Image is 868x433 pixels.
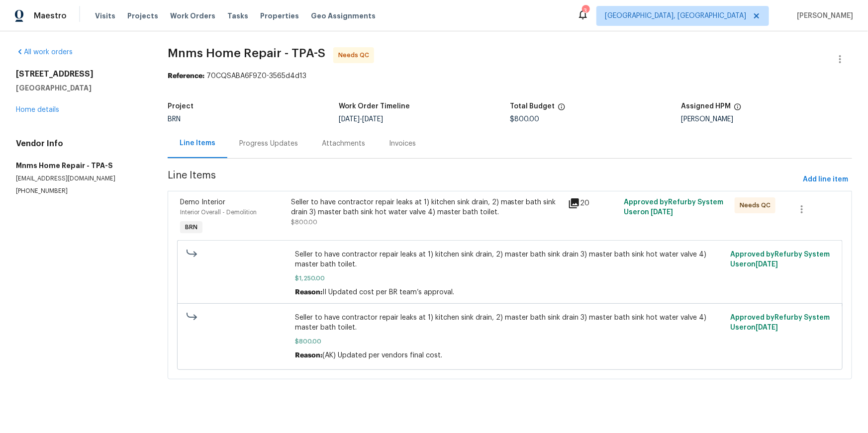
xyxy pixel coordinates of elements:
[510,116,539,123] span: $800.00
[322,352,442,359] span: (AK) Updated per vendors final cost.
[681,116,852,123] div: [PERSON_NAME]
[180,138,215,148] div: Line Items
[322,289,454,296] span: II Updated cost per BR team’s approval.
[16,83,144,93] h5: [GEOGRAPHIC_DATA]
[803,173,848,186] span: Add line item
[295,289,322,296] span: Reason:
[322,139,365,149] div: Attachments
[756,324,778,331] span: [DATE]
[730,251,830,268] span: Approved by Refurby System User on
[362,116,383,123] span: [DATE]
[510,103,555,110] h5: Total Budget
[740,200,774,210] span: Needs QC
[168,103,193,110] h5: Project
[295,313,724,333] span: Seller to have contractor repair leaks at 1) kitchen sink drain, 2) master bath sink drain 3) mas...
[170,11,215,21] span: Work Orders
[168,73,204,80] b: Reference:
[338,50,373,60] span: Needs QC
[16,139,144,149] h4: Vendor Info
[651,209,673,216] span: [DATE]
[730,314,830,331] span: Approved by Refurby System User on
[168,116,181,123] span: BRN
[756,261,778,268] span: [DATE]
[16,174,144,183] p: [EMAIL_ADDRESS][DOMAIN_NAME]
[295,352,322,359] span: Reason:
[239,139,298,149] div: Progress Updates
[799,171,852,189] button: Add line item
[16,49,73,56] a: All work orders
[558,103,566,116] span: The total cost of line items that have been proposed by Opendoor. This sum includes line items th...
[389,139,416,149] div: Invoices
[16,106,59,113] a: Home details
[16,161,144,171] h5: Mnms Home Repair - TPA-S
[260,11,299,21] span: Properties
[793,11,853,21] span: [PERSON_NAME]
[16,187,144,195] p: [PHONE_NUMBER]
[168,171,799,189] span: Line Items
[734,103,742,116] span: The hpm assigned to this work order.
[180,199,225,206] span: Demo Interior
[16,69,144,79] h2: [STREET_ADDRESS]
[681,103,731,110] h5: Assigned HPM
[295,250,724,269] span: Seller to have contractor repair leaks at 1) kitchen sink drain, 2) master bath sink drain 3) mas...
[95,11,115,21] span: Visits
[34,11,67,21] span: Maestro
[582,6,589,16] div: 3
[339,116,383,123] span: -
[568,197,618,209] div: 20
[339,116,360,123] span: [DATE]
[339,103,410,110] h5: Work Order Timeline
[181,222,201,232] span: BRN
[227,12,248,19] span: Tasks
[295,273,724,283] span: $1,250.00
[168,47,325,59] span: Mnms Home Repair - TPA-S
[605,11,746,21] span: [GEOGRAPHIC_DATA], [GEOGRAPHIC_DATA]
[168,71,852,81] div: 70CQSABA6F9Z0-3565d4d13
[127,11,158,21] span: Projects
[291,219,317,225] span: $800.00
[291,197,563,217] div: Seller to have contractor repair leaks at 1) kitchen sink drain, 2) master bath sink drain 3) mas...
[624,199,723,216] span: Approved by Refurby System User on
[180,209,257,215] span: Interior Overall - Demolition
[295,337,724,346] span: $800.00
[311,11,376,21] span: Geo Assignments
